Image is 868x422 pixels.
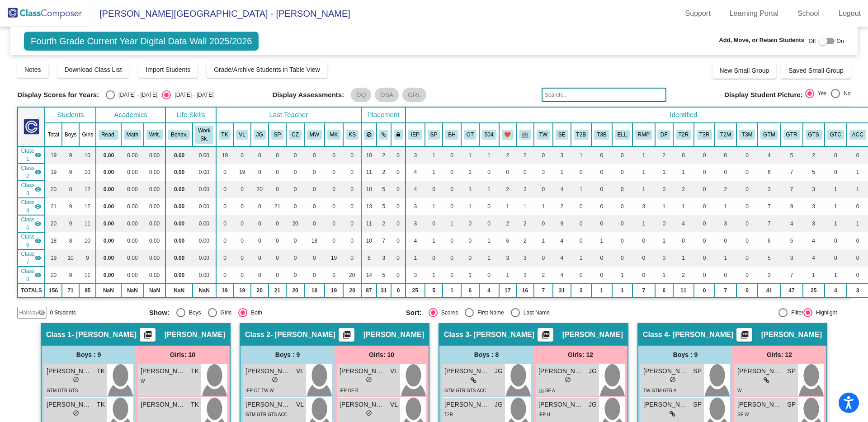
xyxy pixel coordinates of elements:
[615,130,630,140] button: ELL
[720,67,769,74] span: New Small Group
[479,164,499,181] td: 0
[343,181,361,198] td: 0
[694,198,715,215] td: 0
[553,146,571,164] td: 3
[443,146,461,164] td: 0
[516,164,534,181] td: 0
[553,198,571,215] td: 2
[24,32,259,51] span: Fourth Grade Current Year Digital Data Wall 2025/2026
[391,181,406,198] td: 0
[18,198,45,215] td: Stephanie Pawlaczyk - Pawlaczyk
[612,164,632,181] td: 0
[90,6,350,21] span: [PERSON_NAME][GEOGRAPHIC_DATA] - [PERSON_NAME]
[612,181,632,198] td: 0
[538,328,553,342] button: Print Students Details
[715,123,736,146] th: Tier 2 Math
[251,198,269,215] td: 0
[805,89,851,101] mat-radio-group: Select an option
[391,164,406,181] td: 0
[45,181,61,198] td: 20
[325,123,344,146] th: Maria Kehres
[168,130,190,140] button: Behav.
[377,198,392,215] td: 5
[673,123,694,146] th: Tier 2 Reading
[425,123,443,146] th: Speech Only IEP
[216,198,234,215] td: 0
[425,164,443,181] td: 1
[825,181,847,198] td: 1
[142,330,153,343] mat-icon: picture_as_pdf
[534,181,553,198] td: 0
[594,130,609,140] button: T3B
[461,198,479,215] td: 1
[286,198,304,215] td: 0
[502,130,514,140] button: ❤️
[304,146,325,164] td: 0
[121,198,144,215] td: 0.00
[406,123,425,146] th: Individualized Education Plan
[361,198,377,215] td: 13
[425,146,443,164] td: 1
[479,123,499,146] th: 504 Plan
[831,6,868,21] a: Logout
[694,146,715,164] td: 0
[840,89,850,98] div: No
[121,164,144,181] td: 0.00
[571,198,592,215] td: 0
[21,164,34,180] span: Class 2
[694,181,715,198] td: 0
[406,198,425,215] td: 3
[62,198,80,215] td: 9
[346,130,359,140] button: KS
[519,130,531,140] button: 🏥
[144,146,165,164] td: 0.00
[377,181,392,198] td: 5
[233,146,250,164] td: 0
[760,130,778,140] button: GTM
[464,130,476,140] button: OT
[96,198,121,215] td: 0.00
[233,198,250,215] td: 0
[377,164,392,181] td: 2
[251,123,269,146] th: Jill Grano
[121,181,144,198] td: 0.00
[138,61,198,78] button: Import Students
[574,130,589,140] button: T2B
[534,198,553,215] td: 1
[443,164,461,181] td: 0
[327,130,341,140] button: MK
[461,146,479,164] td: 1
[783,130,800,140] button: GTR
[825,146,847,164] td: 0
[193,146,216,164] td: 0.00
[79,164,96,181] td: 10
[736,146,758,164] td: 0
[788,67,843,74] span: Saved Small Group
[251,181,269,198] td: 20
[62,146,80,164] td: 9
[216,123,234,146] th: Tim Kenney
[361,123,377,146] th: Keep away students
[171,91,213,99] div: [DATE] - [DATE]
[632,146,655,164] td: 1
[391,123,406,146] th: Keep with teacher
[339,328,354,342] button: Print Students Details
[269,164,287,181] td: 0
[425,198,443,215] td: 1
[233,123,250,146] th: Vicki Lazuka
[814,89,827,98] div: Yes
[739,130,755,140] button: T3M
[553,123,571,146] th: Social Emotional
[612,123,632,146] th: English Language Learner
[781,123,803,146] th: Gifted Reading
[17,61,48,78] button: Notes
[343,198,361,215] td: 0
[736,181,758,198] td: 0
[739,330,750,343] mat-icon: picture_as_pdf
[391,198,406,215] td: 0
[193,181,216,198] td: 0.00
[461,164,479,181] td: 2
[351,88,371,102] mat-chip: DQ
[124,130,141,140] button: Math
[34,186,42,193] mat-icon: visibility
